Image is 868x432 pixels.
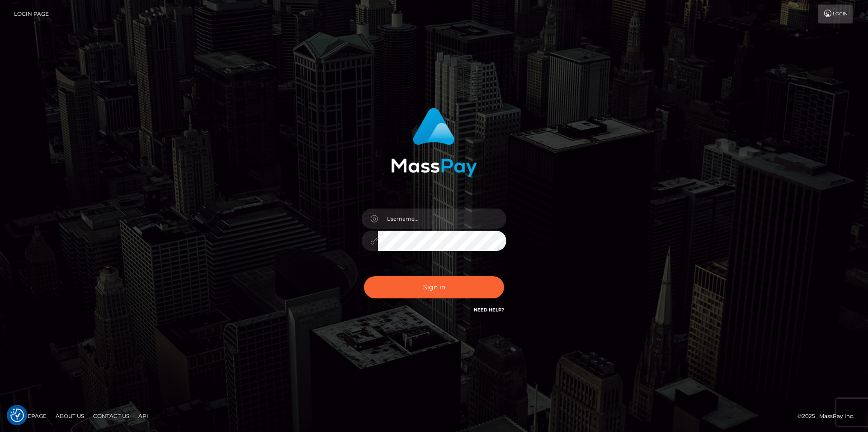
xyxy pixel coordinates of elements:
[797,411,861,421] div: © 2025 , MassPay Inc.
[10,409,24,422] img: Revisit consent button
[135,409,152,423] a: API
[364,276,504,298] button: Sign in
[818,5,853,23] a: Login
[378,209,506,229] input: Username...
[90,409,133,423] a: Contact Us
[474,307,504,313] a: Need Help?
[10,409,24,422] button: Consent Preferences
[10,409,50,423] a: Homepage
[14,5,49,23] a: Login Page
[391,108,477,177] img: MassPay Login
[52,409,88,423] a: About Us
